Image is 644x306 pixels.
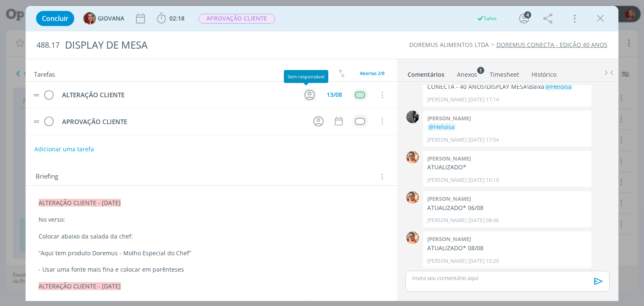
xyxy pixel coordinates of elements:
[406,191,419,204] img: V
[34,142,94,157] button: Adicionar uma tarefa
[427,114,471,122] b: [PERSON_NAME]
[468,257,499,265] span: [DATE] 10:29
[36,41,60,50] span: 488.17
[339,70,345,77] img: arrow-down-up.svg
[98,16,124,21] span: GIOVANA
[83,12,124,25] button: GGIOVANA
[427,195,471,202] b: [PERSON_NAME]
[39,282,121,290] span: ALTERAÇÃO CLIENTE - [DATE]
[39,249,384,257] p: “Aqui tem produto Doremus - Molho Especial do Chef”
[406,111,419,123] img: P
[83,12,96,25] img: G
[457,70,477,79] div: Anexos
[36,171,58,182] span: Briefing
[427,176,467,184] p: [PERSON_NAME]
[36,11,74,26] button: Concluir
[468,96,499,104] span: [DATE] 17:14
[427,136,467,144] p: [PERSON_NAME]
[34,120,39,123] img: drag-icon.svg
[427,204,587,212] p: ATUALIZADO* 06/08
[58,90,296,100] div: ALTERAÇÃO CLIENTE
[284,70,328,83] div: Sem responsável
[34,94,39,96] img: drag-icon.svg
[489,67,519,79] a: Timesheet
[545,83,571,91] span: @Heloisa
[409,41,489,49] a: DOREMUS ALIMENTOS LTDA
[468,217,499,224] span: [DATE] 08:46
[427,96,467,104] p: [PERSON_NAME]
[524,11,531,18] div: 4
[406,231,419,244] img: V
[26,6,618,301] div: dialog
[42,15,68,22] span: Concluir
[58,117,305,127] div: APROVAÇÃO CLIENTE
[427,217,467,224] p: [PERSON_NAME]
[427,235,471,243] b: [PERSON_NAME]
[468,136,499,144] span: [DATE] 17:54
[477,67,484,74] sup: 1
[39,215,384,224] p: No verso:
[360,70,384,76] span: Abertas 2/8
[407,67,445,79] a: Comentários
[169,14,184,22] span: 02:18
[198,14,275,23] span: APROVAÇÃO CLIENTE
[155,12,187,25] button: 02:18
[427,244,587,252] p: ATUALIZADO* 08/08
[39,199,121,207] span: ALTERAÇÃO CLIENTE - [DATE]
[496,41,608,49] a: DOREMUS CONECTA - EDIÇÃO 40 ANOS
[34,68,55,78] span: Tarefas
[477,15,496,22] div: Salvo
[61,35,366,55] div: DISPLAY DE MESA
[428,123,454,131] span: @Heloisa
[327,92,342,98] div: 13/08
[198,13,275,24] button: APROVAÇÃO CLIENTE
[427,257,467,265] p: [PERSON_NAME]
[427,163,587,171] p: ATUALIZADO*
[531,67,557,79] a: Histórico
[39,265,384,274] p: - Usar uma fonte mais fina e colocar em parênteses
[39,232,384,241] p: Colocar abaixo da salada da chef:
[427,155,471,162] b: [PERSON_NAME]
[468,176,499,184] span: [DATE] 10:19
[406,151,419,163] img: V
[517,12,531,25] button: 4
